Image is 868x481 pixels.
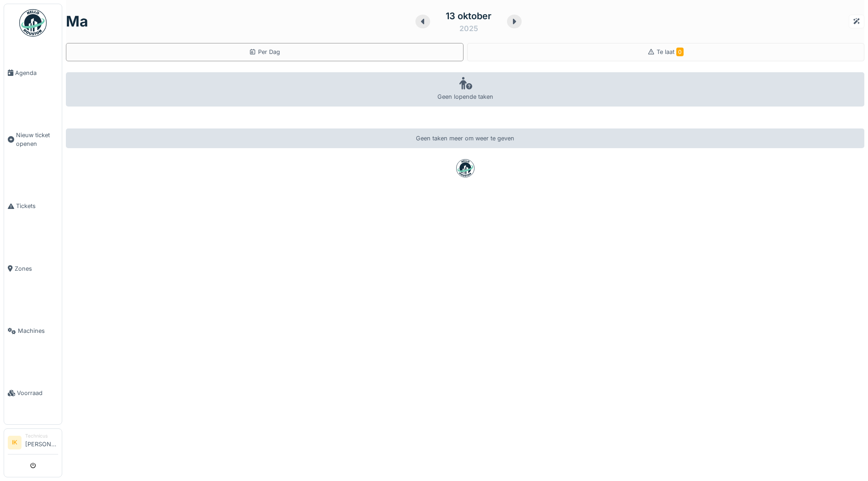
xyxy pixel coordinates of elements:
[4,42,62,104] a: Agenda
[4,104,62,175] a: Nieuw ticket openen
[4,237,62,299] a: Zones
[459,23,478,34] div: 2025
[15,69,58,77] span: Agenda
[4,362,62,424] a: Voorraad
[19,9,47,37] img: Badge_color-CXgf-gQk.svg
[25,433,58,439] div: Technicus
[16,131,58,148] span: Nieuw ticket openen
[446,9,491,23] div: 13 oktober
[15,264,58,273] span: Zones
[657,48,684,55] span: Te laat
[8,436,22,449] li: IK
[25,433,58,452] li: [PERSON_NAME]
[66,72,864,107] div: Geen lopende taken
[4,300,62,362] a: Machines
[456,159,474,177] img: badge-BVDL4wpA.svg
[18,326,58,335] span: Machines
[66,128,864,148] div: Geen taken meer om weer te geven
[16,202,58,210] span: Tickets
[66,13,88,30] h1: ma
[676,48,684,56] span: 0
[17,389,58,397] span: Voorraad
[4,175,62,237] a: Tickets
[249,48,280,56] div: Per Dag
[8,433,58,454] a: IK Technicus[PERSON_NAME]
